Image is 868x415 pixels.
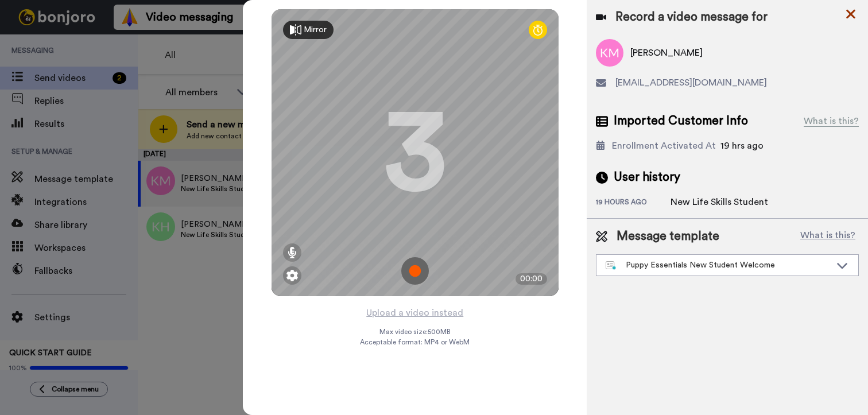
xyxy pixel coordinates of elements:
img: nextgen-template.svg [606,261,617,270]
span: Acceptable format: MP4 or WebM [360,338,470,347]
div: What is this? [804,114,859,128]
div: Enrollment Activated At [612,139,716,153]
button: What is this? [797,228,859,245]
div: New Life Skills Student [671,195,768,209]
span: User history [614,169,680,186]
span: [EMAIL_ADDRESS][DOMAIN_NAME] [615,76,767,90]
div: 3 [383,110,447,196]
span: 19 hrs ago [720,141,764,150]
button: Upload a video instead [363,305,467,320]
span: Imported Customer Info [614,113,748,130]
img: ic_record_start.svg [401,257,429,285]
div: Puppy Essentials New Student Welcome [606,259,831,271]
div: 19 hours ago [596,197,671,209]
div: 00:00 [516,273,547,285]
span: Max video size: 500 MB [379,327,451,336]
img: ic_gear.svg [286,270,298,281]
span: Message template [617,228,719,245]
